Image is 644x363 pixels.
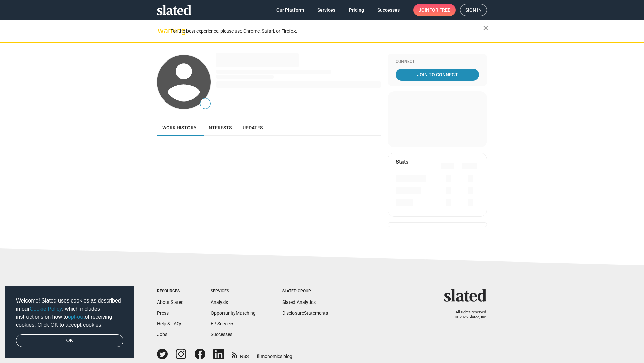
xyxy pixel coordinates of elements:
[429,4,450,16] span: for free
[30,306,62,312] a: Cookie Policy
[211,289,256,294] div: Services
[349,4,364,16] span: Pricing
[5,286,134,358] div: cookieconsent
[397,69,478,81] span: Join To Connect
[157,299,184,305] a: About Slated
[317,4,335,16] span: Services
[232,349,249,360] a: RSS
[157,332,167,337] a: Jobs
[271,4,309,16] a: Our Platform
[68,314,85,320] a: opt-out
[343,4,369,16] a: Pricing
[16,334,123,347] a: dismiss cookie message
[207,125,232,130] span: Interests
[170,27,483,36] div: For the best experience, please use Chrome, Safari, or Firefox.
[202,120,237,136] a: Interests
[157,289,184,294] div: Resources
[211,332,232,337] a: Successes
[158,27,166,35] mat-icon: warning
[237,120,268,136] a: Updates
[377,4,400,16] span: Successes
[162,125,197,130] span: Work history
[419,4,450,16] span: Join
[448,310,487,320] p: All rights reserved. © 2025 Slated, Inc.
[396,59,479,65] div: Connect
[257,354,265,359] span: film
[465,4,482,16] span: Sign in
[211,310,256,316] a: OpportunityMatching
[282,289,328,294] div: Slated Group
[16,297,123,329] span: Welcome! Slated uses cookies as described in our , which includes instructions on how to of recei...
[257,348,292,360] a: filmonomics blog
[211,299,228,305] a: Analysis
[282,299,316,305] a: Slated Analytics
[243,125,263,130] span: Updates
[211,321,234,326] a: EP Services
[396,158,408,165] mat-card-title: Stats
[482,24,490,32] mat-icon: close
[312,4,341,16] a: Services
[282,310,328,316] a: DisclosureStatements
[200,99,210,108] span: —
[396,69,479,81] a: Join To Connect
[276,4,304,16] span: Our Platform
[413,4,456,16] a: Joinfor free
[460,4,487,16] a: Sign in
[157,321,182,326] a: Help & FAQs
[372,4,405,16] a: Successes
[157,310,169,316] a: Press
[157,120,202,136] a: Work history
